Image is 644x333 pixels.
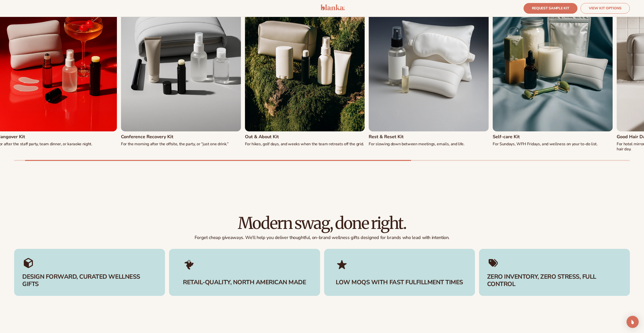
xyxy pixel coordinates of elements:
img: Shopify Image 18 [487,257,499,269]
h3: LOW MOQS WITH FAST FULFILLMENT TIMES [336,279,463,286]
h3: Conference Recovery Kit [121,134,173,139]
h3: Out & About Kit [245,134,279,139]
h2: Modern swag, done right. [14,215,630,232]
a: REQUEST SAMPLE KIT [524,3,578,14]
h3: ZERO INVENTORY, ZERO STRESS, FULL CONTROL [487,273,622,288]
a: VIEW KIT OPTIONS [580,3,630,14]
p: Forget cheap giveaways. We’ll help you deliver thoughtful, on-brand wellness gifts designed for b... [14,235,630,241]
p: For slowing down between meetings, emails, and life. [369,141,489,147]
p: For the morning after the offsite, the party, or “just one drink.” [121,141,241,147]
img: logo [321,4,345,10]
img: Shopify Image 15 [22,257,34,269]
div: Open Intercom Messenger [627,316,639,328]
p: For hikes, golf days, and weeks when the team retreats off the grid. [245,141,365,147]
p: For Sundays, WFH Fridays, and wellness on your to-do list. [493,141,613,147]
h3: Self-care Kit [493,134,520,139]
h3: Rest & Reset Kit [369,134,404,139]
img: Shopify Image 17 [336,259,348,271]
h3: RETAIL-QUALITY, NORTH AMERICAN MADE [183,279,306,286]
img: Shopify Image 16 [183,259,195,271]
a: logo [321,4,345,12]
h3: DESIGN FORWARD, CURATED WELLNESS GIFTS [22,273,157,288]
